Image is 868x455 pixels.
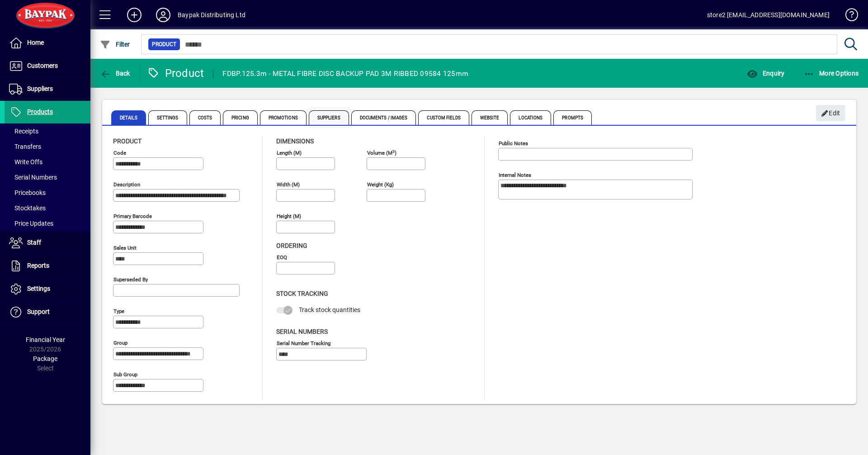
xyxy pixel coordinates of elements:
a: Serial Numbers [5,170,90,185]
mat-label: Superseded by [113,276,148,283]
span: Documents / Images [351,110,416,125]
span: Suppliers [27,85,53,92]
span: Custom Fields [418,110,469,125]
button: Profile [149,7,178,23]
span: Serial Numbers [9,174,57,181]
span: Settings [148,110,187,125]
span: Settings [27,285,50,292]
mat-label: Sales unit [113,245,137,251]
mat-label: Height (m) [277,213,301,219]
span: Suppliers [309,110,349,125]
span: Price Updates [9,220,53,227]
a: Pricebooks [5,185,90,200]
sup: 3 [392,149,395,153]
span: Write Offs [9,158,42,166]
div: store2 [EMAIL_ADDRESS][DOMAIN_NAME] [707,8,830,22]
mat-label: Serial Number tracking [277,340,330,346]
mat-label: Internal Notes [499,172,531,178]
mat-label: Type [113,308,124,314]
span: Support [27,308,50,315]
a: Settings [5,278,90,300]
a: Transfers [5,139,90,154]
button: More Options [802,65,861,81]
span: Track stock quantities [299,306,360,313]
a: Stocktakes [5,200,90,216]
a: Reports [5,255,90,277]
div: FDBP.125.3m - METAL FIBRE DISC BACKUP PAD 3M RIBBED 09584 125mm [222,66,468,81]
mat-label: Description [113,181,140,188]
a: Price Updates [5,216,90,231]
mat-label: Primary barcode [113,213,152,219]
div: Product [147,66,204,81]
a: Customers [5,55,90,77]
mat-label: Width (m) [277,181,300,188]
span: Customers [27,62,58,69]
span: Edit [821,106,840,121]
span: Dimensions [276,137,314,145]
a: Receipts [5,123,90,139]
span: Stock Tracking [276,290,328,297]
button: Back [98,65,132,81]
button: Enquiry [745,65,787,81]
span: Financial Year [26,336,65,343]
span: Staff [27,239,41,246]
app-page-header-button: Back [90,65,140,81]
span: Filter [100,41,130,48]
span: Prompts [553,110,592,125]
mat-label: Public Notes [499,140,528,147]
span: Products [27,108,53,115]
span: Receipts [9,128,38,135]
span: Details [111,110,146,125]
span: More Options [804,70,859,77]
div: Baypak Distributing Ltd [178,8,245,22]
mat-label: Code [113,150,126,156]
mat-label: Length (m) [277,150,302,156]
button: Filter [98,36,132,52]
span: Website [472,110,508,125]
mat-label: Sub group [113,371,137,378]
span: Home [27,39,44,46]
span: Pricing [223,110,258,125]
span: Product [152,40,176,49]
a: Suppliers [5,78,90,100]
a: Knowledge Base [839,2,857,31]
span: Transfers [9,143,41,150]
span: Ordering [276,242,307,249]
mat-label: Volume (m ) [367,150,396,156]
button: Add [120,7,149,23]
span: Product [113,137,142,145]
a: Write Offs [5,154,90,170]
span: Stocktakes [9,204,46,212]
span: Costs [189,110,221,125]
a: Home [5,32,90,54]
span: Reports [27,262,49,269]
button: Edit [816,105,845,121]
span: Enquiry [747,70,784,77]
a: Staff [5,232,90,254]
span: Promotions [260,110,307,125]
span: Back [100,70,130,77]
span: Serial Numbers [276,328,328,335]
mat-label: Weight (Kg) [367,181,394,188]
span: Package [33,355,57,362]
mat-label: Group [113,340,127,346]
span: Locations [510,110,551,125]
a: Support [5,301,90,323]
span: Pricebooks [9,189,46,196]
mat-label: EOQ [277,254,287,261]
